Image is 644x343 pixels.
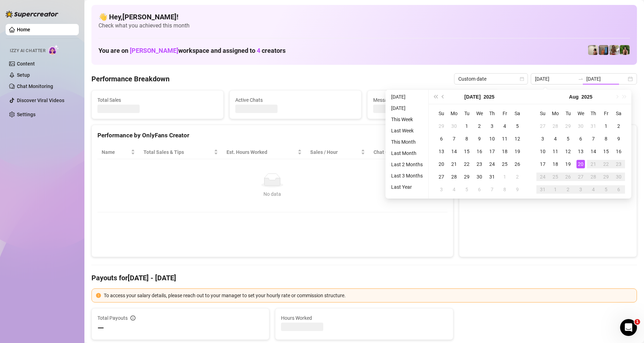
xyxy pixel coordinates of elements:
[17,72,30,78] a: Setup
[465,131,631,140] div: Sales by OnlyFans Creator
[91,74,170,84] h4: Performance Breakdown
[96,293,101,298] span: exclamation-circle
[578,76,584,82] span: to
[102,148,129,156] span: Name
[227,148,296,156] div: Est. Hours Worked
[91,273,637,283] h4: Payouts for [DATE] - [DATE]
[97,323,104,334] span: —
[97,314,128,322] span: Total Payouts
[620,319,637,336] iframe: Intercom live chat
[310,148,359,156] span: Sales / Hour
[281,314,447,322] span: Hours Worked
[17,61,35,67] a: Content
[104,292,632,299] div: To access your salary details, please reach out to your manager to set your hourly rate or commis...
[578,76,584,82] span: swap-right
[373,96,493,104] span: Messages Sent
[520,77,524,81] span: calendar
[458,74,524,84] span: Custom date
[144,148,212,156] span: Total Sales & Tips
[98,47,286,55] h1: You are on workspace and assigned to creators
[97,96,218,104] span: Total Sales
[586,75,626,83] input: End date
[535,75,575,83] input: Start date
[139,145,222,159] th: Total Sales & Tips
[588,45,598,55] img: Ralphy
[10,48,45,54] span: Izzy AI Chatter
[97,145,139,159] th: Name
[17,27,30,32] a: Home
[104,190,440,198] div: No data
[235,96,356,104] span: Active Chats
[374,148,437,156] span: Chat Conversion
[98,12,630,22] h4: 👋 Hey, [PERSON_NAME] !
[17,98,64,103] a: Discover Viral Videos
[6,11,58,18] img: logo-BBDzfeDw.svg
[306,145,369,159] th: Sales / Hour
[635,319,640,325] span: 1
[130,47,178,54] span: [PERSON_NAME]
[257,47,260,54] span: 4
[130,316,135,320] span: info-circle
[620,45,630,55] img: Nathaniel
[48,45,59,55] img: AI Chatter
[609,45,619,55] img: Nathaniel
[599,45,608,55] img: Wayne
[369,145,447,159] th: Chat Conversion
[17,112,36,117] a: Settings
[98,22,630,30] span: Check what you achieved this month
[17,83,53,89] a: Chat Monitoring
[97,131,447,140] div: Performance by OnlyFans Creator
